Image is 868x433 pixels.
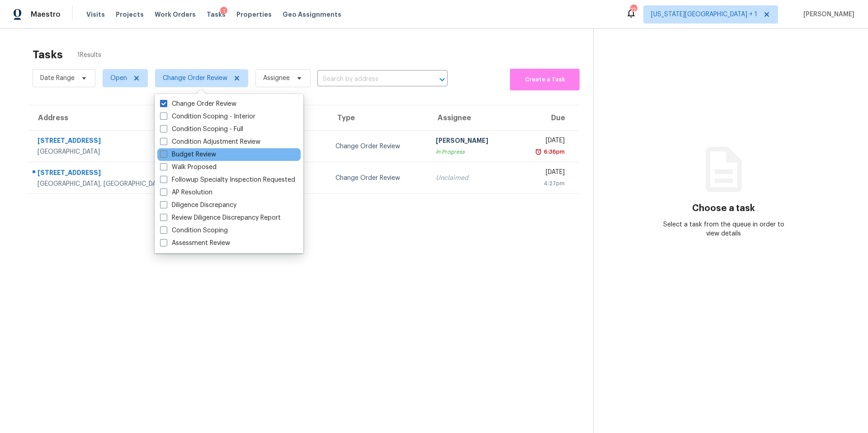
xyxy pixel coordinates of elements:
[651,10,757,19] span: [US_STATE][GEOGRAPHIC_DATA] + 1
[29,105,243,131] th: Address
[40,74,75,83] span: Date Range
[436,147,506,156] div: In Progress
[160,99,236,108] label: Change Order Review
[436,136,506,147] div: [PERSON_NAME]
[160,226,228,235] label: Condition Scoping
[31,10,61,19] span: Maestro
[86,10,105,19] span: Visits
[429,105,514,131] th: Assignee
[160,239,230,248] label: Assessment Review
[436,73,448,86] button: Open
[160,213,281,222] label: Review Diligence Discrepancy Report
[116,10,144,19] span: Projects
[328,105,429,131] th: Type
[163,74,227,83] span: Change Order Review
[38,179,236,188] div: [GEOGRAPHIC_DATA], [GEOGRAPHIC_DATA], 77449
[160,201,236,210] label: Diligence Discrepancy
[630,5,637,14] div: 12
[160,150,216,159] label: Budget Review
[38,147,236,156] div: [GEOGRAPHIC_DATA]
[155,10,196,19] span: Work Orders
[33,50,63,59] h2: Tasks
[236,10,272,19] span: Properties
[510,69,580,90] button: Create a Task
[110,74,127,83] span: Open
[263,74,290,83] span: Assignee
[659,220,789,238] div: Select a task from the queue in order to view details
[160,163,217,172] label: Walk Proposed
[283,10,341,19] span: Geo Assignments
[38,168,236,179] div: [STREET_ADDRESS]
[521,136,565,147] div: [DATE]
[542,147,565,156] div: 6:36pm
[521,168,565,179] div: [DATE]
[77,51,101,60] span: 1 Results
[160,175,295,184] label: Followup Specialty Inspection Requested
[800,10,854,19] span: [PERSON_NAME]
[160,137,260,146] label: Condition Adjustment Review
[38,136,236,147] div: [STREET_ADDRESS]
[207,11,226,18] span: Tasks
[514,75,575,85] span: Create a Task
[535,147,542,156] img: Overdue Alarm Icon
[335,142,421,151] div: Change Order Review
[220,7,227,16] div: 1
[160,125,243,134] label: Condition Scoping - Full
[160,188,212,197] label: AP Resolution
[160,112,255,121] label: Condition Scoping - Interior
[335,174,421,183] div: Change Order Review
[514,105,579,131] th: Due
[692,204,755,213] h3: Choose a task
[317,72,422,86] input: Search by address
[521,179,565,188] div: 4:27pm
[436,174,506,183] div: Unclaimed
